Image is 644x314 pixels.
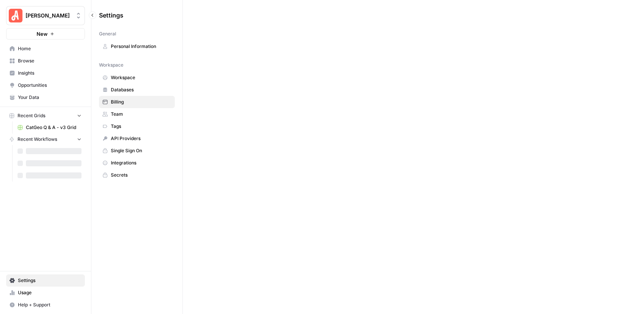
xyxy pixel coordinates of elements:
[111,159,171,166] span: Integrations
[99,169,175,181] a: Secrets
[6,6,85,25] button: Workspace: Angi
[6,110,85,121] button: Recent Grids
[111,123,171,130] span: Tags
[9,9,22,22] img: Angi Logo
[6,287,85,299] a: Usage
[18,70,81,77] span: Insights
[18,277,81,284] span: Settings
[99,120,175,132] a: Tags
[99,145,175,157] a: Single Sign On
[18,301,81,308] span: Help + Support
[6,67,85,79] a: Insights
[18,57,81,64] span: Browse
[14,121,85,134] a: CatGeo Q & A - v3 Grid
[6,134,85,145] button: Recent Workflows
[99,157,175,169] a: Integrations
[99,108,175,120] a: Team
[6,91,85,104] a: Your Data
[99,62,123,69] span: Workspace
[99,30,116,37] span: General
[6,79,85,91] a: Opportunities
[111,111,171,118] span: Team
[111,86,171,93] span: Databases
[111,172,171,179] span: Secrets
[18,136,57,143] span: Recent Workflows
[99,11,123,20] span: Settings
[26,124,81,131] span: CatGeo Q & A - v3 Grid
[111,135,171,142] span: API Providers
[99,72,175,84] a: Workspace
[37,30,48,38] span: New
[26,12,72,19] span: [PERSON_NAME]
[18,112,45,119] span: Recent Grids
[111,147,171,154] span: Single Sign On
[18,45,81,52] span: Home
[18,82,81,89] span: Opportunities
[6,274,85,287] a: Settings
[6,55,85,67] a: Browse
[111,99,171,105] span: Billing
[99,40,175,53] a: Personal Information
[99,84,175,96] a: Databases
[99,132,175,145] a: API Providers
[6,28,85,40] button: New
[6,299,85,311] button: Help + Support
[18,94,81,101] span: Your Data
[18,289,81,296] span: Usage
[99,96,175,108] a: Billing
[111,74,171,81] span: Workspace
[6,43,85,55] a: Home
[111,43,171,50] span: Personal Information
